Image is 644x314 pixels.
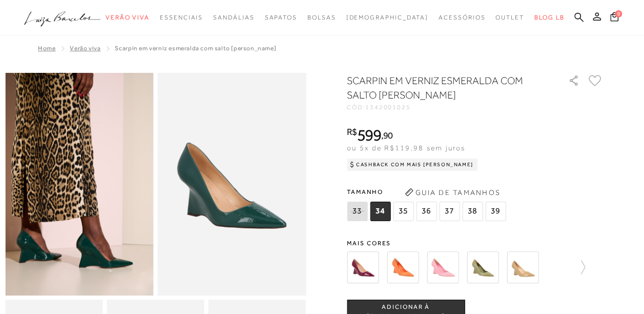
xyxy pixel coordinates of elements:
button: Guia de Tamanhos [401,184,504,201]
img: SCARPIN ANABELA EM COURO LARANJA SUNSET [387,251,419,283]
span: 35 [393,202,413,221]
a: noSubCategoriesText [160,8,203,27]
button: 0 [607,11,621,25]
a: noSubCategoriesText [439,8,485,27]
img: image [158,73,306,296]
h1: SCARPIN EM VERNIZ ESMERALDA COM SALTO [PERSON_NAME] [347,73,539,102]
span: [DEMOGRAPHIC_DATA] [346,14,428,21]
span: Tamanho [347,184,508,200]
span: 39 [485,202,506,221]
img: SCARPIN ANABELA EM COURO VERNIZ BEGE ARGILA [507,251,538,283]
a: noSubCategoriesText [264,8,297,27]
span: Mais cores [347,240,603,246]
a: noSubCategoriesText [495,8,524,27]
img: SCARPIN ANABELA EM COURO VERNIZ MARSALA [347,251,379,283]
span: Sapatos [264,14,297,21]
a: noSubCategoriesText [346,8,428,27]
span: BLOG LB [534,14,564,21]
img: image [5,73,154,296]
a: Home [38,45,55,52]
img: SCARPIN ANABELA EM COURO VERDE OLIVA [467,251,498,283]
a: BLOG LB [534,8,564,27]
span: 38 [462,202,483,221]
span: Verão Viva [106,14,150,21]
div: Cashback com Mais [PERSON_NAME] [347,159,477,171]
span: Sandálias [213,14,254,21]
div: CÓD: [347,104,552,110]
span: 33 [347,202,367,221]
i: R$ [347,127,357,136]
span: 599 [357,126,381,144]
span: 90 [383,130,393,141]
a: noSubCategoriesText [106,8,150,27]
span: 34 [370,202,390,221]
i: , [381,131,393,140]
span: 36 [416,202,437,221]
span: 0 [615,10,622,17]
span: SCARPIN EM VERNIZ ESMERALDA COM SALTO [PERSON_NAME] [115,45,276,52]
span: 1342001025 [365,104,411,111]
a: Verão Viva [70,45,100,52]
a: noSubCategoriesText [307,8,336,27]
span: ou 5x de R$119,98 sem juros [347,144,465,152]
span: Essenciais [160,14,203,21]
a: noSubCategoriesText [213,8,254,27]
span: Outlet [495,14,524,21]
img: SCARPIN ANABELA EM COURO ROSA CEREJEIRA [427,251,459,283]
span: 37 [439,202,460,221]
span: Acessórios [439,14,485,21]
span: Bolsas [307,14,336,21]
